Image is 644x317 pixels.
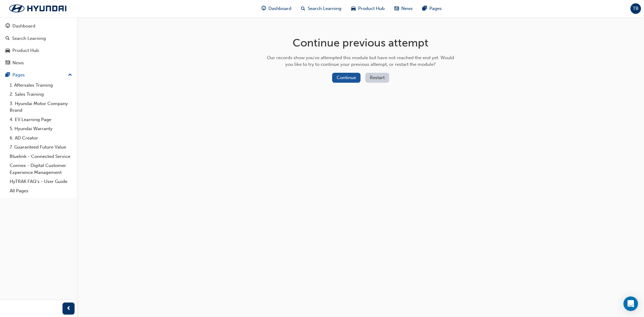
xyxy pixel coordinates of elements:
[7,115,75,124] a: 4. EV Learning Page
[2,69,75,81] button: Pages
[12,47,39,54] div: Product Hub
[12,59,24,66] div: News
[7,152,75,161] a: Bluelink - Connected Service
[2,19,75,69] button: DashboardSearch LearningProduct HubNews
[2,21,75,32] a: Dashboard
[12,35,46,42] div: Search Learning
[401,5,413,12] span: News
[12,72,25,78] div: Pages
[5,72,10,78] span: pages-icon
[332,73,360,83] button: Continue
[265,54,456,68] div: Our records show you've attempted this module but have not reached the end yet. Would you like to...
[7,161,75,177] a: Connex - Digital Customer Experience Management
[630,3,641,14] button: TB
[268,5,291,12] span: Dashboard
[7,142,75,152] a: 7. Guaranteed Future Value
[2,45,75,56] a: Product Hub
[7,177,75,186] a: HyTRAK FAQ's - User Guide
[265,36,456,50] h1: Continue previous attempt
[623,296,638,311] div: Open Intercom Messenger
[365,73,389,83] button: Restart
[68,71,72,79] span: up-icon
[7,99,75,115] a: 3. Hyundai Motor Company Brand
[633,5,639,12] span: TB
[66,305,71,312] span: prev-icon
[418,2,447,15] a: pages-iconPages
[7,90,75,99] a: 2. Sales Training
[5,36,10,41] span: search-icon
[394,5,399,12] span: news-icon
[7,81,75,90] a: 1. Aftersales Training
[7,124,75,133] a: 5. Hyundai Warranty
[257,2,296,15] a: guage-iconDashboard
[346,2,389,15] a: car-iconProduct Hub
[5,48,10,53] span: car-icon
[261,5,266,12] span: guage-icon
[2,57,75,69] a: News
[308,5,341,12] span: Search Learning
[2,33,75,44] a: Search Learning
[389,2,418,15] a: news-iconNews
[5,60,10,66] span: news-icon
[7,133,75,143] a: 6. AD Creator
[301,5,305,12] span: search-icon
[429,5,442,12] span: Pages
[296,2,346,15] a: search-iconSearch Learning
[351,5,356,12] span: car-icon
[12,23,35,30] div: Dashboard
[3,2,72,15] img: Trak
[422,5,427,12] span: pages-icon
[358,5,385,12] span: Product Hub
[7,186,75,196] a: All Pages
[5,24,10,29] span: guage-icon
